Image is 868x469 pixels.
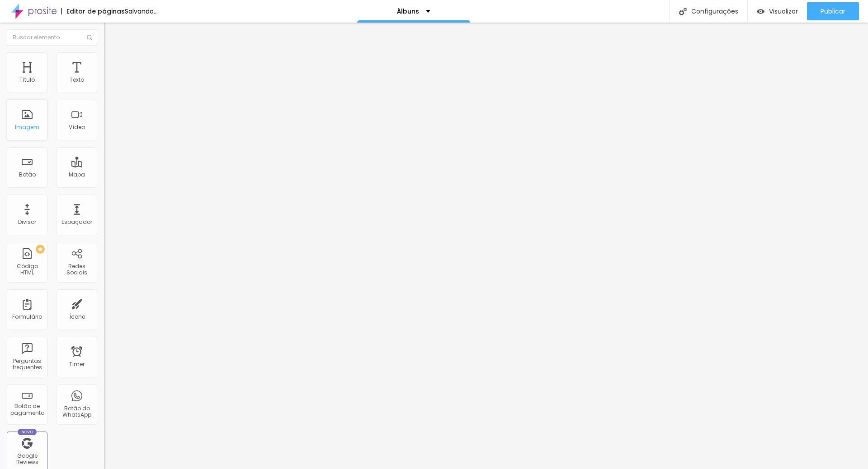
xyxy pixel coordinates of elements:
[69,172,85,178] div: Mapa
[69,314,85,320] div: Ícone
[9,453,45,466] div: Google Reviews
[59,405,94,418] div: Botão do WhatsApp
[9,403,45,416] div: Botão de pagamento
[9,263,45,276] div: Código HTML
[61,219,92,225] div: Espaçador
[69,361,85,367] div: Timer
[70,77,84,83] div: Texto
[15,124,39,130] div: Imagem
[821,8,845,15] span: Publicar
[61,8,125,14] div: Editor de páginas
[679,8,687,15] img: Icone
[19,77,35,83] div: Título
[769,8,798,15] span: Visualizar
[18,219,36,225] div: Divisor
[12,314,42,320] div: Formulário
[807,2,859,20] button: Publicar
[87,35,92,40] img: Icone
[748,2,807,20] button: Visualizar
[9,358,45,371] div: Perguntas frequentes
[18,429,37,435] div: Novo
[69,124,85,130] div: Vídeo
[125,8,158,14] div: Salvando...
[19,172,36,178] div: Botão
[7,29,97,46] input: Buscar elemento
[397,8,419,14] p: Álbuns
[757,8,764,15] img: view-1.svg
[59,263,94,276] div: Redes Sociais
